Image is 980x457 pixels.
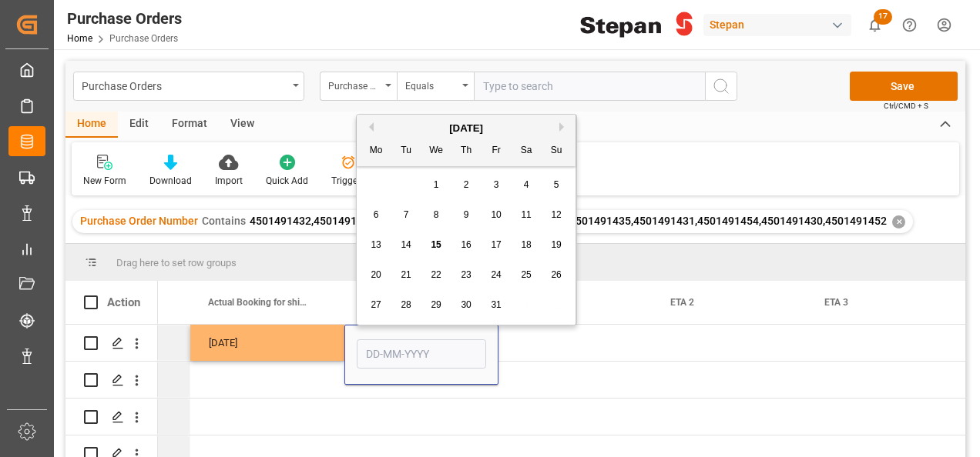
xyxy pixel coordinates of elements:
[551,239,561,250] span: 19
[73,72,304,101] button: open menu
[461,299,471,310] span: 30
[434,209,439,220] span: 8
[857,8,892,42] button: show 17 new notifications
[487,235,506,255] div: Choose Friday, October 17th, 2025
[397,265,416,285] div: Choose Tuesday, October 21st, 2025
[367,142,386,161] div: Mo
[208,297,311,308] span: Actual Booking for shipment date
[190,325,344,361] div: [DATE]
[461,239,471,250] span: 16
[554,179,559,190] span: 5
[517,235,536,255] div: Choose Saturday, October 18th, 2025
[250,215,887,227] span: 4501491432,4501491455,4501491433,4501491453,4501491450,4501491435,4501491431,4501491454,450149143...
[850,72,958,101] button: Save
[521,209,531,220] span: 11
[401,239,411,250] span: 14
[401,269,411,280] span: 21
[457,142,476,161] div: Th
[670,297,694,308] span: ETA 2
[401,299,411,310] span: 28
[464,179,469,190] span: 2
[547,175,566,195] div: Choose Sunday, October 5th, 2025
[491,269,501,280] span: 24
[427,235,446,255] div: Choose Wednesday, October 15th, 2025
[118,112,160,138] div: Edit
[397,72,474,101] button: open menu
[474,72,705,101] input: Type to search
[83,174,126,188] div: New Form
[357,121,576,136] div: [DATE]
[149,174,192,188] div: Download
[491,239,501,250] span: 17
[580,12,693,38] img: Stepan_Company_logo.svg.png_1713531530.png
[116,257,237,269] span: Drag here to set row groups
[551,269,561,280] span: 26
[461,269,471,280] span: 23
[65,362,158,399] div: Press SPACE to select this row.
[328,75,381,93] div: Purchase Order Number
[494,179,499,190] span: 3
[892,8,927,42] button: Help Center
[405,75,458,93] div: Equals
[464,209,469,220] span: 9
[457,205,476,225] div: Choose Thursday, October 9th, 2025
[457,265,476,285] div: Choose Thursday, October 23rd, 2025
[705,72,737,101] button: search button
[374,209,379,220] span: 6
[521,239,531,250] span: 18
[331,174,365,188] div: Triggers
[65,325,158,362] div: Press SPACE to select this row.
[397,142,416,161] div: Tu
[487,265,506,285] div: Choose Friday, October 24th, 2025
[874,9,892,25] span: 17
[367,265,386,285] div: Choose Monday, October 20th, 2025
[703,10,857,39] button: Stepan
[434,179,439,190] span: 1
[703,14,851,36] div: Stepan
[517,175,536,195] div: Choose Saturday, October 4th, 2025
[266,174,308,188] div: Quick Add
[457,295,476,315] div: Choose Thursday, October 30th, 2025
[547,265,566,285] div: Choose Sunday, October 26th, 2025
[517,142,536,161] div: Sa
[371,269,381,280] span: 20
[517,205,536,225] div: Choose Saturday, October 11th, 2025
[404,209,409,220] span: 7
[67,7,182,30] div: Purchase Orders
[487,205,506,225] div: Choose Friday, October 10th, 2025
[457,235,476,255] div: Choose Thursday, October 16th, 2025
[367,295,386,315] div: Choose Monday, October 27th, 2025
[427,265,446,285] div: Choose Wednesday, October 22nd, 2025
[457,175,476,195] div: Choose Thursday, October 2nd, 2025
[364,122,374,132] button: Previous Month
[491,299,501,310] span: 31
[487,142,506,161] div: Fr
[547,205,566,225] div: Choose Sunday, October 12th, 2025
[202,215,246,227] span: Contains
[427,175,446,195] div: Choose Wednesday, October 1st, 2025
[547,235,566,255] div: Choose Sunday, October 19th, 2025
[367,235,386,255] div: Choose Monday, October 13th, 2025
[559,122,569,132] button: Next Month
[219,112,266,138] div: View
[371,299,381,310] span: 27
[107,295,140,309] div: Action
[65,399,158,435] div: Press SPACE to select this row.
[397,235,416,255] div: Choose Tuesday, October 14th, 2025
[487,175,506,195] div: Choose Friday, October 3rd, 2025
[160,112,219,138] div: Format
[320,72,397,101] button: open menu
[884,100,928,112] span: Ctrl/CMD + S
[82,75,287,95] div: Purchase Orders
[397,205,416,225] div: Choose Tuesday, October 7th, 2025
[551,209,561,220] span: 12
[397,295,416,315] div: Choose Tuesday, October 28th, 2025
[487,295,506,315] div: Choose Friday, October 31st, 2025
[431,269,441,280] span: 22
[367,205,386,225] div: Choose Monday, October 6th, 2025
[427,142,446,161] div: We
[361,170,572,320] div: month 2025-10
[371,239,381,250] span: 13
[65,112,118,138] div: Home
[824,297,848,308] span: ETA 3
